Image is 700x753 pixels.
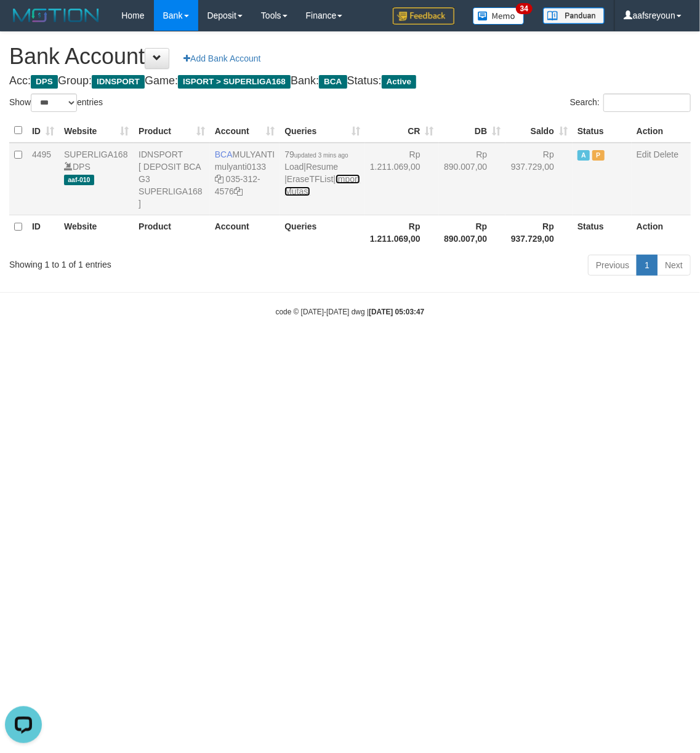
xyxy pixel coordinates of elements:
td: MULYANTI 035-312-4576 [210,143,280,215]
a: Add Bank Account [175,48,268,69]
h4: Acc: Group: Game: Bank: Status: [9,75,691,87]
th: DB: activate to sort column ascending [439,119,506,143]
span: updated 3 mins ago [294,152,348,159]
th: Product [134,215,210,250]
img: Feedback.jpg [393,7,454,25]
input: Search: [603,94,691,112]
th: Website: activate to sort column ascending [59,119,134,143]
a: 1 [637,255,658,276]
span: BCA [319,75,347,89]
a: mulyanti0133 [215,162,266,172]
span: DPS [31,75,58,89]
label: Show entries [9,94,103,112]
span: 34 [516,3,533,14]
th: Action [632,215,691,250]
span: aaf-010 [64,175,94,185]
a: Next [657,255,691,276]
th: Queries [280,215,364,250]
th: Website [59,215,134,250]
span: 79 [284,149,348,159]
span: Active [382,75,417,89]
td: IDNSPORT [ DEPOSIT BCA G3 SUPERLIGA168 ] [134,143,210,215]
img: MOTION_logo.png [9,6,103,25]
th: Account [210,215,280,250]
a: Load [284,162,304,172]
th: Product: activate to sort column ascending [134,119,210,143]
th: Rp 937.729,00 [505,215,573,250]
label: Search: [570,94,691,112]
img: Button%20Memo.svg [473,7,525,25]
th: Rp 890.007,00 [439,215,506,250]
th: CR: activate to sort column ascending [365,119,439,143]
th: Rp 1.211.069,00 [365,215,439,250]
button: Open LiveChat chat widget [5,5,42,42]
th: Queries: activate to sort column ascending [280,119,364,143]
th: Saldo: activate to sort column ascending [505,119,573,143]
th: ID [27,215,59,250]
a: EraseTFList [287,174,333,184]
div: Showing 1 to 1 of 1 entries [9,253,283,271]
th: Status [573,119,632,143]
th: Account: activate to sort column ascending [210,119,280,143]
img: panduan.png [543,7,605,24]
small: code © [DATE]-[DATE] dwg | [276,308,425,316]
td: 4495 [27,143,59,215]
th: Action [632,119,691,143]
span: ISPORT > SUPERLIGA168 [178,75,291,89]
select: Showentries [31,94,77,112]
a: SUPERLIGA168 [64,149,128,159]
strong: [DATE] 05:03:47 [369,308,424,316]
a: Copy mulyanti0133 to clipboard [215,174,223,184]
span: BCA [215,149,233,159]
td: Rp 1.211.069,00 [365,143,439,215]
h1: Bank Account [9,44,691,69]
span: | | | [284,149,360,196]
td: Rp 890.007,00 [439,143,506,215]
a: Edit [637,149,651,159]
td: Rp 937.729,00 [505,143,573,215]
a: Copy 0353124576 to clipboard [234,186,243,196]
a: Resume [306,162,338,172]
td: DPS [59,143,134,215]
span: IDNSPORT [92,75,145,89]
span: Paused [592,150,605,161]
a: Delete [654,149,678,159]
th: ID: activate to sort column ascending [27,119,59,143]
span: Active [577,150,590,161]
a: Previous [588,255,637,276]
th: Status [573,215,632,250]
a: Import Mutasi [284,174,360,196]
